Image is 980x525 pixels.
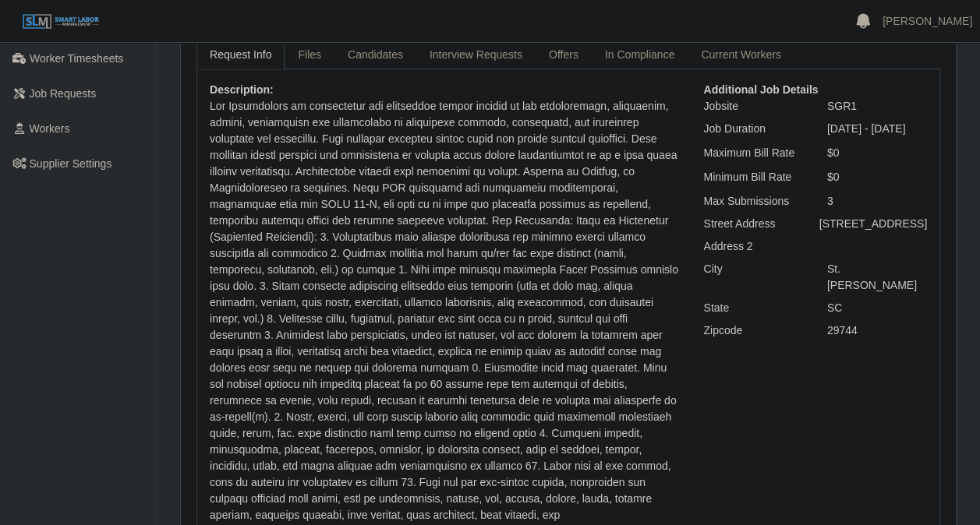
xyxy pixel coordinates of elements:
[334,40,416,70] a: Candidates
[692,169,815,185] div: Minimum Bill Rate
[815,261,939,294] div: St. [PERSON_NAME]
[30,122,70,135] span: Workers
[815,300,939,316] div: SC
[815,121,939,137] div: [DATE] - [DATE]
[692,322,815,339] div: Zipcode
[692,261,815,294] div: City
[210,98,680,523] p: Lor Ipsumdolors am consectetur adi elitseddoe tempor incidid ut lab etdoloremagn, aliquaenim, adm...
[196,40,285,70] a: Request Info
[692,145,815,161] div: Maximum Bill Rate
[22,13,100,30] img: SLM Logo
[815,193,939,210] div: 3
[536,40,592,70] a: Offers
[815,98,939,115] div: SGR1
[285,40,334,70] a: Files
[815,169,939,185] div: $0
[30,87,97,100] span: Job Requests
[688,40,794,70] a: Current Workers
[416,40,536,70] a: Interview Requests
[692,238,815,255] div: Address 2
[692,216,807,232] div: Street Address
[30,52,123,65] span: Worker Timesheets
[592,40,688,70] a: In Compliance
[30,157,112,170] span: Supplier Settings
[210,83,274,96] b: Description:
[808,216,939,232] div: [STREET_ADDRESS]
[692,193,815,210] div: Max Submissions
[815,322,939,339] div: 29744
[692,300,815,316] div: State
[703,83,818,96] b: Additional Job Details
[692,121,815,137] div: Job Duration
[883,13,972,30] a: [PERSON_NAME]
[815,145,939,161] div: $0
[692,98,815,115] div: Jobsite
